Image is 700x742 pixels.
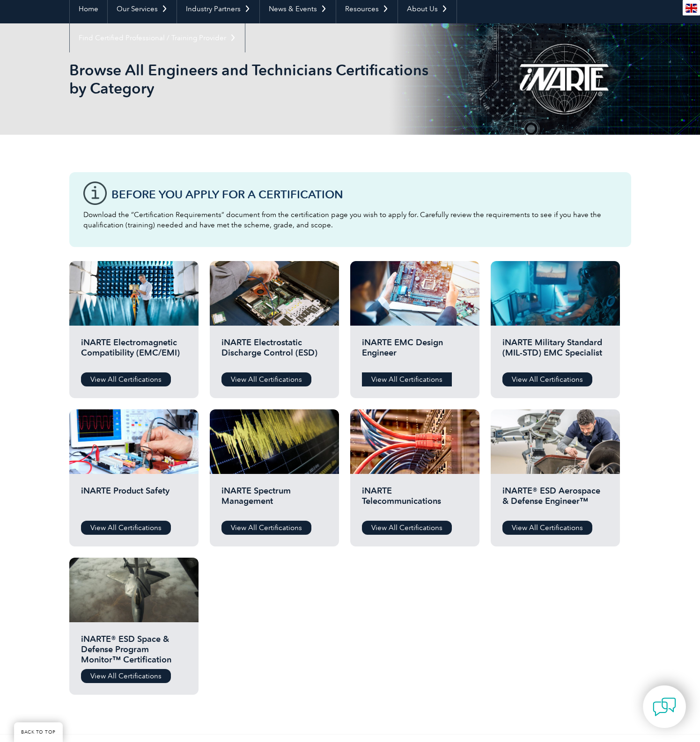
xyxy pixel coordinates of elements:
a: BACK TO TOP [14,722,63,742]
h2: iNARTE Telecommunications [362,486,468,514]
h2: iNARTE® ESD Space & Defense Program Monitor™ Certification [81,634,187,662]
a: View All Certifications [221,372,311,386]
a: View All Certifications [362,521,452,535]
p: Download the “Certification Requirements” document from the certification page you wish to apply ... [83,210,617,230]
a: View All Certifications [502,372,592,386]
h2: iNARTE Product Safety [81,486,187,514]
h2: iNARTE Electrostatic Discharge Control (ESD) [221,337,327,365]
h1: Browse All Engineers and Technicians Certifications by Category [69,61,429,97]
h2: iNARTE Military Standard (MIL-STD) EMC Specialist [502,337,608,365]
a: View All Certifications [362,372,452,386]
img: en [685,4,697,13]
h2: iNARTE® ESD Aerospace & Defense Engineer™ [502,486,608,514]
h2: iNARTE EMC Design Engineer [362,337,468,365]
a: Find Certified Professional / Training Provider [70,23,245,52]
img: contact-chat.png [653,695,676,719]
a: View All Certifications [81,521,171,535]
h3: Before You Apply For a Certification [111,189,617,200]
h2: iNARTE Electromagnetic Compatibility (EMC/EMI) [81,337,187,365]
a: View All Certifications [81,372,171,386]
a: View All Certifications [502,521,592,535]
a: View All Certifications [81,669,171,683]
h2: iNARTE Spectrum Management [221,486,327,514]
a: View All Certifications [221,521,311,535]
